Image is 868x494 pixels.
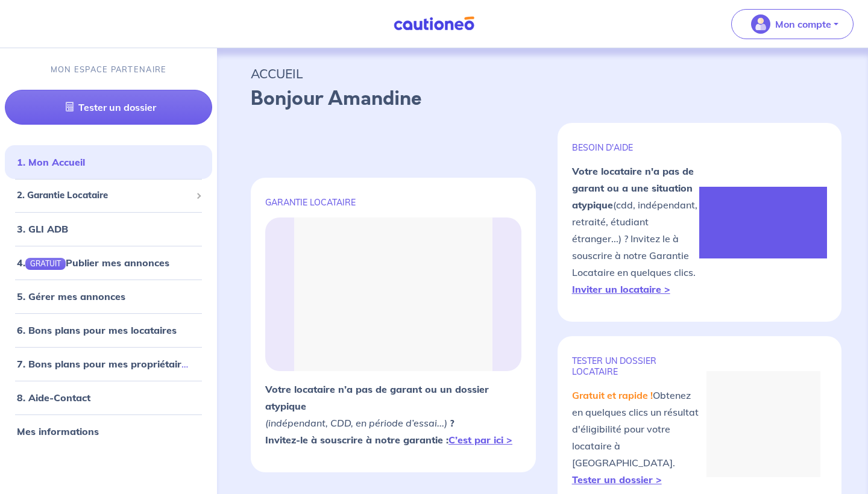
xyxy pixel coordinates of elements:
a: 8. Aide-Contact [17,392,90,404]
a: 4.GRATUITPublier mes annonces [17,257,169,269]
strong: ? [450,417,454,429]
p: GARANTIE LOCATAIRE [265,197,521,208]
a: 6. Bons plans pour mes locataires [17,324,177,336]
strong: Votre locataire n’a pas de garant ou un dossier atypique [265,383,489,412]
div: Mes informations [5,419,212,443]
a: Tester un dossier > [572,474,662,486]
em: Gratuit et rapide ! [572,389,653,401]
em: (indépendant, CDD, en période d’essai...) [265,417,447,429]
p: Obtenez en quelques clics un résultat d'éligibilité pour votre locataire à [GEOGRAPHIC_DATA]. [572,387,700,488]
p: Bonjour Amandine [251,84,834,113]
div: 6. Bons plans pour mes locataires [5,318,212,342]
strong: Invitez-le à souscrire à notre garantie : [265,434,512,446]
div: 3. GLI ADB [5,217,212,241]
a: 7. Bons plans pour mes propriétaires [17,358,192,370]
img: Cautioneo [389,16,479,31]
button: illu_account_valid_menu.svgMon compte [731,9,854,39]
a: Mes informations [17,425,99,437]
div: 1. Mon Accueil [5,150,212,174]
p: BESOIN D'AIDE [572,142,700,153]
p: (cdd, indépendant, retraité, étudiant étranger...) ? Invitez le à souscrire à notre Garantie Loca... [572,163,700,298]
a: 3. GLI ADB [17,223,68,235]
p: TESTER un dossier locataire [572,355,700,377]
div: 8. Aide-Contact [5,386,212,410]
p: ACCUEIL [251,63,834,84]
a: Tester un dossier [5,90,212,125]
a: C’est par ici > [448,434,512,446]
a: Inviter un locataire > [572,283,670,295]
div: 5. Gérer mes annonces [5,284,212,308]
span: 2. Garantie Locataire [17,189,191,202]
div: 4.GRATUITPublier mes annonces [5,251,212,275]
a: 1. Mon Accueil [17,156,85,168]
div: 7. Bons plans pour mes propriétaires [5,352,212,376]
img: illu_account_valid_menu.svg [751,14,770,34]
div: 2. Garantie Locataire [5,184,212,207]
strong: Votre locataire n'a pas de garant ou a une situation atypique [572,165,694,211]
p: Mon compte [775,17,831,31]
p: MON ESPACE PARTENAIRE [51,64,167,75]
a: 5. Gérer mes annonces [17,290,125,302]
